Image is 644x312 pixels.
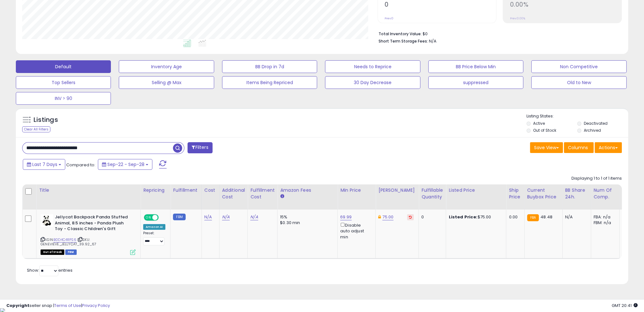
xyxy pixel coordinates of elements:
button: 30 Day Decrease [325,76,420,89]
strong: Copyright [6,302,29,309]
span: Last 7 Days [32,161,57,168]
div: N/A [565,214,586,220]
h2: 0.00% [510,1,622,10]
span: 2025-10-9 20:41 GMT [612,302,638,309]
a: N/A [250,214,258,220]
button: Actions [595,142,622,153]
div: Num of Comp. [594,187,617,200]
span: Sep-22 - Sep-28 [107,161,144,168]
div: Additional Cost [222,187,245,200]
span: 48.48 [540,214,552,220]
div: Displaying 1 to 1 of 1 items [571,176,622,182]
div: Listed Price [449,187,503,194]
a: 69.99 [340,214,352,220]
p: Listing States: [526,113,628,119]
label: Archived [584,128,601,133]
span: All listings that are currently out of stock and unavailable for purchase on Amazon [41,249,64,255]
div: Repricing [143,187,168,194]
div: ASIN: [41,214,136,254]
span: Show: entries [27,267,73,273]
b: Short Term Storage Fees: [379,38,428,44]
span: FBM [65,249,77,255]
div: FBA: n/a [594,214,615,220]
span: Compared to: [66,162,95,168]
div: 15% [280,214,333,220]
small: Prev: 0 [385,17,393,20]
div: Min Price [340,187,373,194]
button: suppressed [428,76,523,89]
div: [PERSON_NAME] [378,187,416,194]
div: Clear All Filters [22,126,50,132]
button: Filters [188,142,212,153]
button: Top Sellers [16,76,111,89]
b: Total Inventory Value: [379,31,422,37]
div: $75.00 [449,214,501,220]
a: N/A [204,214,212,220]
small: FBM [173,214,185,220]
b: Jellycat Backpack Panda Stuffed Animal, 8.5 inches - Panda Plush Toy - Classic Children's Gift [55,214,132,234]
span: | SKU: GENEVIEVE_JELLYCAT_39.92_67 [41,237,97,247]
div: FBM: n/a [594,220,615,226]
button: INV > 90 [16,92,111,105]
div: Title [39,187,138,194]
div: Amazon AI [143,224,165,230]
div: $0.30 min [280,220,333,226]
button: Selling @ Max [119,76,214,89]
div: Amazon Fees [280,187,335,194]
div: Fulfillment [173,187,199,194]
a: N/A [222,214,230,220]
button: BB Price Below Min [428,60,523,73]
button: Needs to Reprice [325,60,420,73]
div: 0.00 [509,214,519,220]
div: Current Buybox Price [527,187,560,200]
button: BB Drop in 7d [222,60,317,73]
button: Items Being Repriced [222,76,317,89]
span: N/A [429,38,437,44]
span: ON [144,215,152,220]
button: Old to New [531,76,626,89]
small: FBA [527,214,539,221]
span: Columns [568,144,588,151]
div: seller snap | | [6,303,110,309]
button: Last 7 Days [23,159,65,170]
div: Disable auto adjust min [340,222,371,240]
b: Listed Price: [449,214,477,220]
li: $0 [379,30,617,37]
button: Inventory Age [119,60,214,73]
div: Preset: [143,231,165,245]
label: Active [533,121,545,126]
button: Default [16,60,111,73]
div: BB Share 24h. [565,187,588,200]
a: B0D4C4RPS6 [54,237,76,242]
h2: 0 [385,1,496,10]
h5: Listings [34,116,58,124]
div: Fulfillment Cost [250,187,275,200]
small: Amazon Fees. [280,194,284,199]
button: Sep-22 - Sep-28 [98,159,152,170]
div: Ship Price [509,187,521,200]
label: Deactivated [584,121,608,126]
button: Columns [564,142,594,153]
label: Out of Stock [533,128,556,133]
small: Prev: 0.00% [510,17,525,20]
div: Fulfillable Quantity [421,187,443,200]
img: 31BZojyXjAL._SL40_.jpg [41,214,53,227]
button: Save View [530,142,563,153]
span: OFF [158,215,168,220]
div: 0 [421,214,441,220]
a: Privacy Policy [82,302,110,309]
button: Non Competitive [531,60,626,73]
a: 75.00 [382,214,393,220]
a: Terms of Use [54,302,81,309]
div: Cost [204,187,217,194]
